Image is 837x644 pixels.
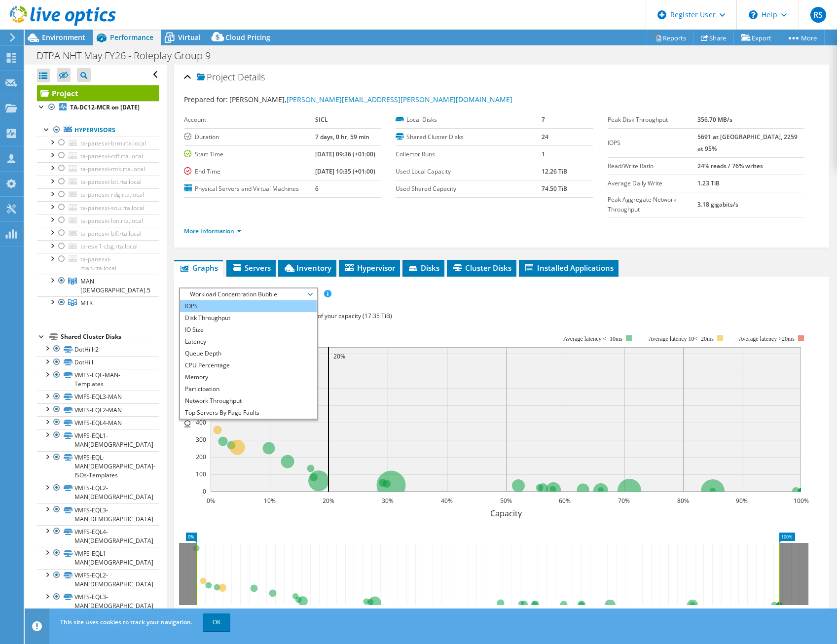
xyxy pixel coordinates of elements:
text: 300 [196,435,206,444]
b: 5691 at [GEOGRAPHIC_DATA], 2259 at 95% [697,133,798,153]
a: Project [37,85,159,101]
text: 30% [382,497,394,505]
a: DotHill-2 [37,343,159,356]
span: ta-panesxi-mtk.rta.local [80,165,145,173]
a: VMFS-EQL2-MAN [37,403,159,416]
b: TA-DC12-MCR on [DATE] [70,103,140,111]
b: [DATE] 10:35 (+01:00) [315,167,375,176]
span: ta-panesxi-cdf.rta.local [80,152,143,160]
label: Account [184,115,315,125]
a: VMFS-EQL2-MAN[DEMOGRAPHIC_DATA] [37,482,159,503]
a: VMFS-EQL4-MAN [37,416,159,429]
span: Graphs [179,263,218,273]
li: IO Size [180,324,317,336]
label: Peak Disk Throughput [608,115,698,125]
span: Cluster Disks [452,263,511,273]
label: Local Disks [396,115,541,125]
span: Inventory [283,263,331,273]
label: Average Daily Write [608,179,698,188]
text: 100% [794,497,809,505]
b: 24% reads / 76% writes [697,162,763,170]
text: Average latency >20ms [739,335,795,342]
b: 1.23 TiB [697,179,720,187]
text: 40% [441,497,453,505]
label: IOPS [608,138,698,148]
text: 400 [196,418,206,427]
span: RS [810,7,826,23]
a: ta-panesxi-rdg.rta.local [37,188,159,201]
text: 0 [203,487,206,496]
a: Share [693,30,734,45]
text: 20% [333,352,345,360]
text: 80% [677,497,689,505]
text: 20% [323,497,334,505]
text: 60% [559,497,571,505]
span: [PERSON_NAME], [229,95,512,104]
li: Queue Depth [180,348,317,359]
span: MAN [DEMOGRAPHIC_DATA].5 [80,277,150,294]
a: ta-panesxi-sou.rta.local [37,201,159,214]
a: ta-panesxi-man.rta.local [37,253,159,275]
a: VMFS-EQL1-MAN[DEMOGRAPHIC_DATA] [37,547,159,569]
li: Memory [180,371,317,383]
label: Peak Aggregate Network Throughput [608,195,698,215]
a: VMFS-EQL-MAN-Templates [37,369,159,391]
text: 50% [500,497,512,505]
text: 200 [196,453,206,461]
label: Read/Write Ratio [608,161,698,171]
a: ta-panesxi-btl.rta.local [37,176,159,188]
a: ta-panesxi-cdf.rta.local [37,149,159,162]
span: Performance [110,33,153,42]
label: End Time [184,167,315,177]
span: MTK [80,299,93,307]
b: 7 days, 0 hr, 59 min [315,133,369,141]
b: 7 [542,115,545,124]
label: Shared Cluster Disks [396,132,541,142]
li: Top Servers By Page Faults [180,407,317,419]
a: VMFS-EQL4-MAN[DEMOGRAPHIC_DATA] [37,525,159,547]
h1: DTPA NHT May FY26 - Roleplay Group 9 [32,50,226,61]
label: Start Time [184,149,315,159]
a: TA-DC12-MCR on [DATE] [37,101,159,114]
span: Servers [231,263,271,273]
a: Reports [647,30,694,45]
a: [PERSON_NAME][EMAIL_ADDRESS][PERSON_NAME][DOMAIN_NAME] [287,95,512,104]
li: Disk Throughput [180,312,317,324]
b: SICL [315,115,328,124]
b: [DATE] 09:36 (+01:00) [315,150,375,158]
span: Cloud Pricing [225,33,270,42]
label: Used Shared Capacity [396,184,541,194]
span: ta-panesxi-sou.rta.local [80,204,145,212]
a: VMFS-EQL3-MAN[DEMOGRAPHIC_DATA] [37,591,159,612]
a: MTK [37,296,159,309]
a: VMFS-EQL2-MAN[DEMOGRAPHIC_DATA] [37,569,159,591]
a: More Information [184,227,242,235]
b: 356.70 MB/s [697,115,732,124]
div: Shared Cluster Disks [61,331,159,343]
span: ta-panesxi-rdg.rta.local [80,190,144,199]
a: OK [203,613,230,631]
tspan: Average latency 10<=20ms [649,335,714,342]
a: VMFS-EQL1-MAN[DEMOGRAPHIC_DATA] [37,429,159,451]
svg: \n [749,10,758,19]
span: Virtual [178,33,201,42]
a: ta-esxi1-cbg.rta.local [37,240,159,253]
b: 12.26 TiB [542,167,567,176]
text: IOPS [182,411,193,428]
a: More [779,30,825,45]
a: Hypervisors [37,124,159,137]
label: Collector Runs [396,149,541,159]
span: ta-panesxi-brm.rta.local [80,139,146,147]
label: Used Local Capacity [396,167,541,177]
label: Physical Servers and Virtual Machines [184,184,315,194]
a: VMFS-EQL-MAN[DEMOGRAPHIC_DATA]-ISOs-Templates [37,451,159,482]
span: This site uses cookies to track your navigation. [60,618,192,626]
span: Environment [42,33,85,42]
b: 74.50 TiB [542,184,567,193]
span: ta-panesxi-blf.rta.local [80,229,142,238]
span: ta-panesxi-man.rta.local [80,255,116,272]
label: Prepared for: [184,95,228,104]
text: 90% [736,497,748,505]
a: VMFS-EQL3-MAN[DEMOGRAPHIC_DATA] [37,503,159,525]
span: Workload Concentration Bubble [185,288,312,300]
